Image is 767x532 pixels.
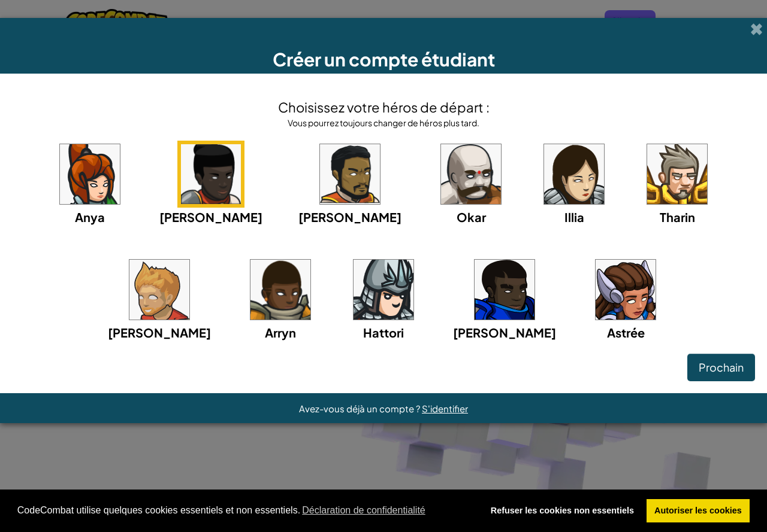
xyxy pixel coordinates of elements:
a: autoriser les cookies [647,499,750,523]
img: portrait.png [596,260,656,320]
font: Hattori [363,325,404,340]
img: portrait.png [354,260,413,320]
font: Tharin [660,209,695,224]
img: portrait.png [60,144,120,204]
img: portrait.png [320,144,380,204]
button: Prochain [687,354,755,381]
font: Refuser les cookies non essentiels [491,506,634,515]
font: [PERSON_NAME] [108,325,211,340]
font: Créer un compte étudiant [273,48,495,71]
font: [PERSON_NAME] [298,209,401,224]
font: Choisissez votre héros de départ : [278,99,490,115]
img: portrait.png [544,144,604,204]
font: Déclaration de confidentialité [302,505,425,515]
font: Prochain [699,360,744,374]
font: Astrée [607,325,645,340]
img: portrait.png [441,144,501,204]
font: Okar [457,209,486,224]
font: CodeCombat utilise quelques cookies essentiels et non essentiels. [17,505,300,515]
img: portrait.png [475,260,535,320]
font: Autoriser les cookies [654,506,742,515]
img: portrait.png [250,260,310,320]
font: Illia [564,209,584,224]
a: S'identifier [422,403,468,414]
a: refuser les cookies [482,499,642,523]
img: portrait.png [647,144,707,204]
font: Arryn [265,325,296,340]
font: Vous pourrez toujours changer de héros plus tard. [288,117,479,128]
img: portrait.png [181,144,241,204]
font: [PERSON_NAME] [159,209,262,224]
font: Avez-vous déjà un compte ? [299,403,420,414]
img: portrait.png [129,260,189,320]
font: [PERSON_NAME] [453,325,556,340]
a: en savoir plus sur les cookies [300,501,427,519]
font: Anya [75,209,105,224]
